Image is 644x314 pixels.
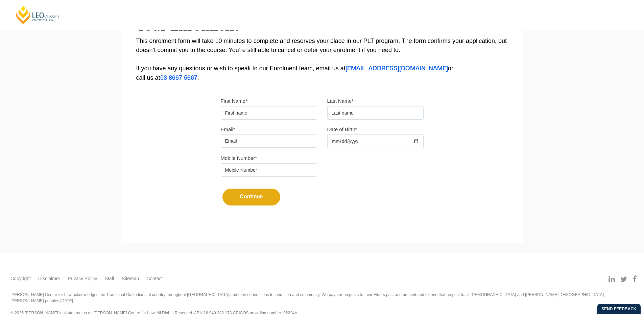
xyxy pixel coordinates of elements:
a: Copyright [10,275,31,282]
input: First name [221,106,317,120]
a: 03 8667 5667 [160,75,197,81]
p: This enrolment form will take 10 minutes to complete and reserves your place in our PLT program. ... [136,37,508,83]
label: Mobile Number* [221,155,257,162]
label: Email* [221,126,235,133]
input: Email [221,134,317,148]
button: Continue [222,189,280,206]
iframe: LiveChat chat widget [599,269,627,297]
label: First Name* [221,98,247,104]
h2: Your Enrolment [136,18,508,33]
a: [EMAIL_ADDRESS][DOMAIN_NAME] [345,66,448,71]
a: Privacy Policy [68,275,97,282]
a: Sitemap [122,275,139,282]
input: Mobile Number [221,163,317,177]
label: Date of Birth* [327,126,357,133]
a: [PERSON_NAME] Centre for Law [15,5,60,25]
input: Last name [327,106,424,120]
a: Disclaimer [38,275,60,282]
label: Last Name* [327,98,354,104]
a: Staff [104,275,114,282]
a: Contact [146,275,163,282]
